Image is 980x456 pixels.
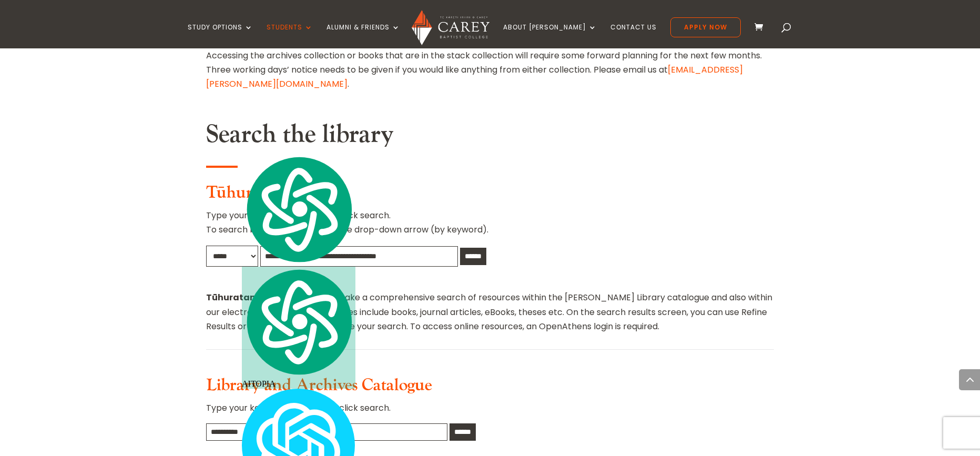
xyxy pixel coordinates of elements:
h2: Search the library [206,119,774,155]
h3: Tūhuratanga [206,183,774,208]
a: Contact Us [610,24,657,48]
p: allows a user to make a comprehensive search of resources within the [PERSON_NAME] Library catalo... [206,290,774,333]
a: Students [267,24,313,48]
strong: Tūhuratanga: [206,291,270,303]
p: Type your keyword(s) here and click search. To search by title or author use the drop-down arrow ... [206,208,774,245]
p: Type your keyword(s) here and click search. [206,401,774,423]
a: Study Options [188,24,253,48]
a: Alumni & Friends [326,24,400,48]
a: About [PERSON_NAME] [503,24,597,48]
p: Accessing the archives collection or books that are in the stack collection will require some for... [206,48,774,92]
img: Carey Baptist College [412,10,489,45]
a: Apply Now [670,17,741,37]
h3: Library and Archives Catalogue [206,376,774,401]
div: AITOPIA [242,267,355,389]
